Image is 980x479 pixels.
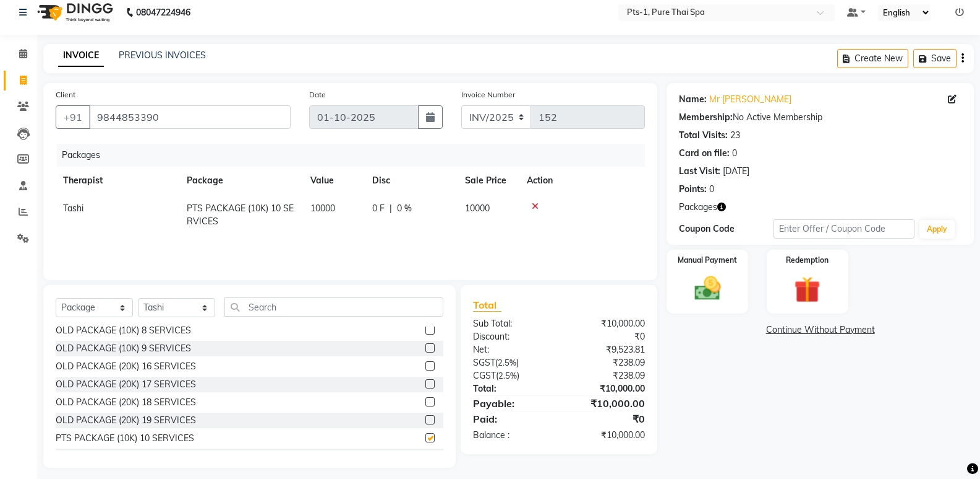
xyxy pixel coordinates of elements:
a: Continue Without Payment [669,323,971,336]
span: | [390,202,392,215]
div: Balance : [464,429,559,442]
input: Search [224,297,443,317]
div: OLD PACKAGE (20K) 18 SERVICES [56,396,196,409]
img: _cash.svg [686,273,729,304]
input: Search by Name/Mobile/Email/Code [89,105,291,129]
div: Total: [464,382,559,395]
span: PTS PACKAGE (10K) 10 SERVICES [187,203,294,227]
div: No Active Membership [679,111,961,124]
div: [DATE] [723,165,749,178]
span: Total [473,299,501,312]
span: 10000 [465,203,490,214]
div: OLD PACKAGE (20K) 19 SERVICES [56,414,196,427]
div: OLD PACKAGE (10K) 9 SERVICES [56,342,191,355]
th: Value [303,167,365,195]
div: Packages [57,144,654,167]
th: Package [179,167,303,195]
span: Tashi [63,203,83,214]
div: ( ) [464,369,559,382]
div: OLD PACKAGE (20K) 16 SERVICES [56,360,196,373]
label: Date [309,89,326,100]
div: 0 [732,147,737,160]
div: Points: [679,183,707,196]
div: ₹10,000.00 [559,429,654,442]
span: CGST [473,370,496,381]
div: ₹238.09 [559,356,654,369]
button: Save [913,49,957,68]
a: INVOICE [58,45,104,67]
div: Discount: [464,330,559,343]
th: Therapist [56,167,179,195]
a: Mr [PERSON_NAME] [709,93,791,106]
span: 10000 [310,203,335,214]
button: +91 [56,105,90,129]
label: Invoice Number [461,89,515,100]
th: Action [519,167,645,195]
div: Membership: [679,111,733,124]
div: Sub Total: [464,317,559,330]
span: 2.5% [498,371,517,380]
input: Enter Offer / Coupon Code [773,219,914,239]
div: PTS PACKAGE (10K) 7 SERVICES WITH STEAM [56,450,247,463]
div: ₹10,000.00 [559,396,654,411]
button: Apply [919,220,955,239]
div: ₹10,000.00 [559,382,654,395]
div: 0 [709,183,714,196]
button: Create New [837,49,908,68]
div: Name: [679,93,707,106]
label: Redemption [786,255,829,266]
span: 2.5% [498,358,516,367]
span: 0 % [397,202,412,215]
div: 23 [730,129,740,142]
div: ₹0 [559,411,654,426]
div: ( ) [464,356,559,369]
div: Paid: [464,411,559,426]
div: Payable: [464,396,559,411]
div: Last Visit: [679,165,720,178]
th: Sale Price [458,167,519,195]
div: Card on file: [679,147,730,160]
div: ₹9,523.81 [559,343,654,356]
span: 0 F [372,202,385,215]
div: Net: [464,343,559,356]
div: Coupon Code [679,222,773,235]
a: PREVIOUS INVOICES [119,50,206,61]
span: SGST [473,357,495,368]
div: PTS PACKAGE (10K) 10 SERVICES [56,432,194,445]
div: OLD PACKAGE (10K) 8 SERVICES [56,324,191,337]
label: Manual Payment [678,255,737,266]
span: Packages [679,201,717,214]
div: ₹10,000.00 [559,317,654,330]
label: Client [56,89,75,100]
img: _gift.svg [786,273,829,306]
div: OLD PACKAGE (20K) 17 SERVICES [56,378,196,391]
div: ₹0 [559,330,654,343]
th: Disc [365,167,458,195]
div: ₹238.09 [559,369,654,382]
div: Total Visits: [679,129,728,142]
